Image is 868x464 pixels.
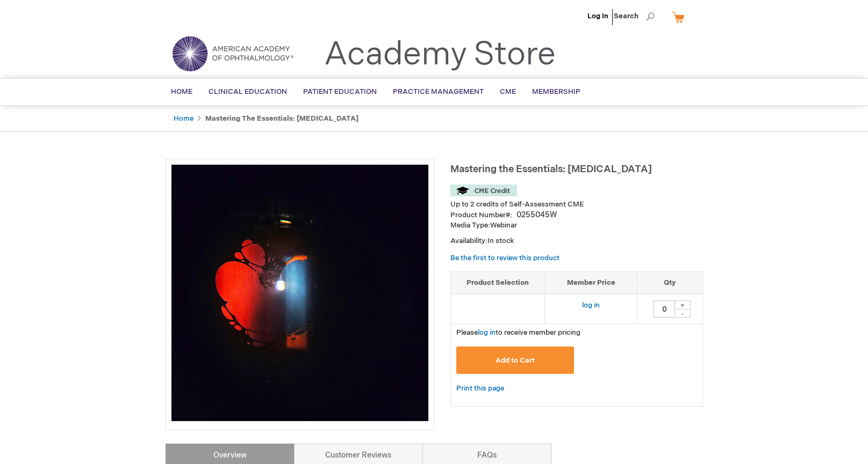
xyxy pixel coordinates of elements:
input: Qty [654,300,675,318]
a: log in [478,328,496,337]
div: - [675,309,691,318]
a: Home [174,114,193,123]
div: + [675,300,691,310]
span: CME [500,87,516,96]
span: Home [171,87,192,96]
span: Please to receive member pricing [456,328,580,337]
th: Member Price [545,272,637,294]
th: Qty [637,272,702,294]
img: Mastering the Essentials: Uveitis [171,165,428,421]
div: 0255045W [517,210,557,220]
a: Academy Store [324,35,556,74]
span: Patient Education [303,87,377,96]
a: Be the first to review this product [450,254,559,262]
strong: Media Type: [450,221,490,230]
a: Print this page [456,382,504,395]
p: Availability: [450,236,703,246]
a: Log In [587,12,608,20]
button: Add to Cart [456,347,575,374]
span: Practice Management [393,87,484,96]
span: Clinical Education [209,87,287,96]
span: Add to Cart [496,356,535,365]
th: Product Selection [451,272,545,294]
p: Webinar [450,220,703,231]
span: Search [614,5,655,27]
img: CME Credit [450,185,517,196]
strong: Product Number [450,211,512,219]
span: Mastering the Essentials: [MEDICAL_DATA] [450,164,652,175]
a: log in [582,301,600,310]
strong: Mastering the Essentials: [MEDICAL_DATA] [205,114,358,123]
span: Membership [532,87,580,96]
span: In stock [487,237,514,245]
li: Up to 2 credits of Self-Assessment CME [450,200,703,210]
